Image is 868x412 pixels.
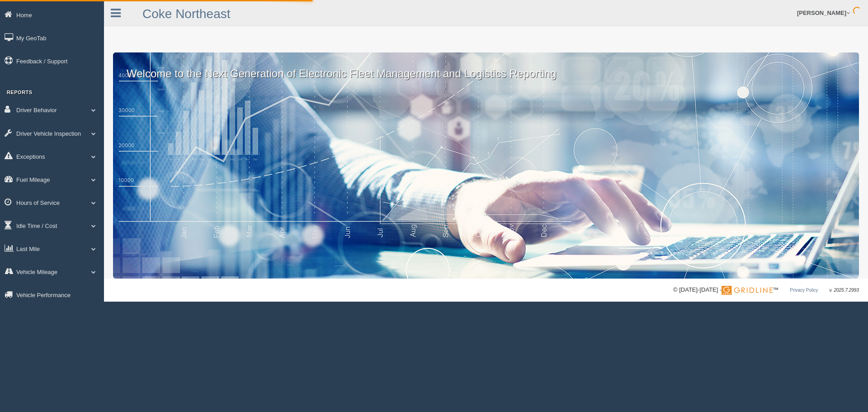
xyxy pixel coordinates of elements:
[830,288,859,293] span: v. 2025.7.2993
[142,7,231,21] a: Coke Northeast
[722,286,773,295] img: Gridline
[673,285,859,295] div: © [DATE]-[DATE] - ™
[790,288,818,293] a: Privacy Policy
[113,52,859,81] p: Welcome to the Next Generation of Electronic Fleet Management and Logistics Reporting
